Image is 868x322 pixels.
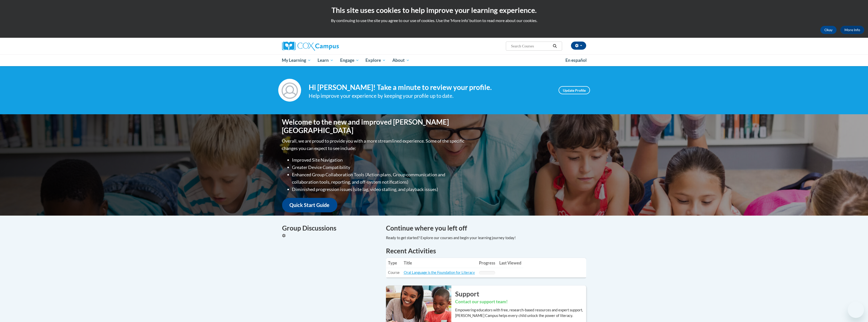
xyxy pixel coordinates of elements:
[274,54,594,66] div: Main menu
[392,57,410,63] span: About
[551,43,559,49] button: Search
[455,307,586,318] p: Empowering educators with free, research-based resources and expert support, [PERSON_NAME] Campus...
[571,42,586,50] button: Account Settings
[292,171,466,186] li: Enhanced Group Collaboration Tools (Action plans, Group communication and collaboration tools, re...
[497,258,523,268] th: Last Viewed
[840,26,864,34] a: More Info
[477,258,497,268] th: Progress
[282,42,378,51] a: Cox Campus
[402,258,477,268] th: Title
[340,57,359,63] span: Engage
[386,258,402,268] th: Type
[318,57,334,63] span: Learn
[282,57,311,63] span: My Learning
[562,55,590,66] a: En español
[282,42,339,51] img: Cox Campus
[389,54,413,66] a: About
[404,270,475,275] a: Oral Language is the Foundation for Literacy
[292,156,466,164] li: Improved Site Navigation
[282,137,466,152] p: Overall, we are proud to provide you with a more streamlined experience. Some of the specific cha...
[455,299,586,305] h3: Contact our support team!
[282,198,337,212] a: Quick Start Guide
[292,164,466,171] li: Greater Device Compatibility
[4,5,864,15] h2: This site uses cookies to help improve your learning experience.
[362,54,389,66] a: Explore
[282,118,466,135] h1: Welcome to the new and improved [PERSON_NAME][GEOGRAPHIC_DATA]
[278,79,301,102] img: Profile Image
[388,270,400,275] span: Course
[559,86,590,94] a: Update Profile
[365,57,386,63] span: Explore
[510,43,551,49] input: Search Courses
[386,223,586,233] h4: Continue where you left off
[455,289,586,298] h2: Support
[309,92,551,100] div: Help improve your experience by keeping your profile up to date.
[292,186,466,193] li: Diminished progression issues (site lag, video stalling, and playback issues)
[279,54,315,66] a: My Learning
[848,302,864,318] iframe: Button to launch messaging window
[4,18,864,23] p: By continuing to use the site you agree to our use of cookies. Use the ‘More info’ button to read...
[565,58,587,63] span: En español
[337,54,362,66] a: Engage
[314,54,337,66] a: Learn
[386,246,586,255] h1: Recent Activities
[309,83,551,92] h4: Hi [PERSON_NAME]! Take a minute to review your profile.
[820,26,837,34] button: Okay
[282,223,378,233] h4: Group Discussions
